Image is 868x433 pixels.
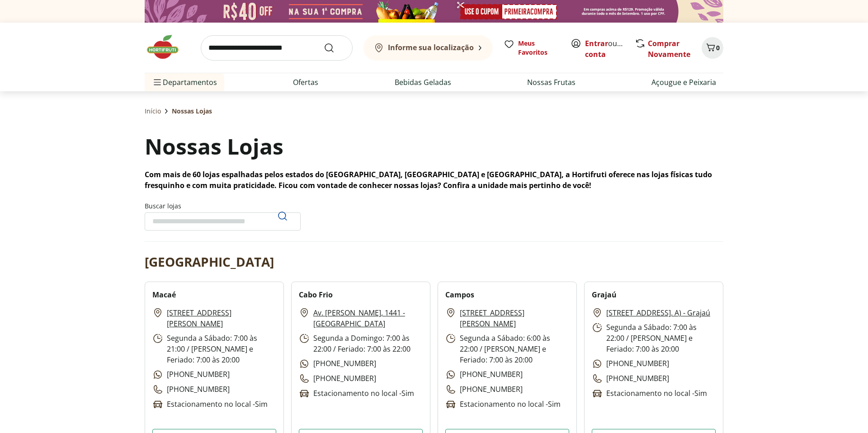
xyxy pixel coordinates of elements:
p: Com mais de 60 lojas espalhadas pelos estados do [GEOGRAPHIC_DATA], [GEOGRAPHIC_DATA] e [GEOGRAPH... [145,169,723,191]
h1: Nossas Lojas [145,131,283,162]
a: [STREET_ADDRESS]. A) - Grajaú [606,307,710,318]
button: Carrinho [702,37,723,59]
p: Segunda a Sábado: 6:00 às 22:00 / [PERSON_NAME] e Feriado: 7:00 às 20:00 [445,333,569,365]
h2: Macaé [152,289,176,300]
a: Meus Favoritos [504,39,560,57]
p: [PHONE_NUMBER] [445,384,523,395]
input: Buscar lojasPesquisar [145,212,301,231]
p: Segunda a Sábado: 7:00 às 22:00 / [PERSON_NAME] e Feriado: 7:00 às 20:00 [592,322,716,354]
a: Bebidas Geladas [395,77,451,88]
p: Estacionamento no local - Sim [592,388,707,399]
p: [PHONE_NUMBER] [299,358,376,369]
a: Comprar Novamente [648,38,690,59]
p: [PHONE_NUMBER] [445,369,523,380]
a: Nossas Frutas [527,77,576,88]
span: Departamentos [152,71,217,93]
p: [PHONE_NUMBER] [152,384,230,395]
p: Estacionamento no local - Sim [299,388,414,399]
a: [STREET_ADDRESS][PERSON_NAME] [167,307,276,329]
p: [PHONE_NUMBER] [152,369,230,380]
span: Nossas Lojas [172,107,212,116]
p: Segunda a Sábado: 7:00 às 21:00 / [PERSON_NAME] e Feriado: 7:00 às 20:00 [152,333,276,365]
p: [PHONE_NUMBER] [592,358,669,369]
a: Açougue e Peixaria [651,77,716,88]
img: Hortifruti [145,33,190,61]
p: Segunda a Domingo: 7:00 às 22:00 / Feriado: 7:00 às 22:00 [299,333,423,354]
span: ou [585,38,625,60]
p: [PHONE_NUMBER] [299,373,376,384]
h2: Cabo Frio [299,289,333,300]
p: [PHONE_NUMBER] [592,373,669,384]
a: Início [145,107,161,116]
label: Buscar lojas [145,202,301,231]
a: Criar conta [585,38,635,59]
a: Av. [PERSON_NAME], 1441 - [GEOGRAPHIC_DATA] [313,307,423,329]
h2: Campos [445,289,474,300]
p: Estacionamento no local - Sim [445,399,561,410]
h2: Grajaú [592,289,617,300]
a: [STREET_ADDRESS][PERSON_NAME] [460,307,569,329]
button: Pesquisar [272,205,293,227]
h2: [GEOGRAPHIC_DATA] [145,253,274,271]
b: Informe sua localização [388,42,474,52]
button: Menu [152,71,163,93]
button: Submit Search [324,42,345,53]
button: Informe sua localização [363,35,493,61]
p: Estacionamento no local - Sim [152,399,268,410]
input: search [201,35,353,61]
span: 0 [716,43,720,52]
span: Meus Favoritos [518,39,560,57]
a: Entrar [585,38,608,48]
a: Ofertas [293,77,318,88]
